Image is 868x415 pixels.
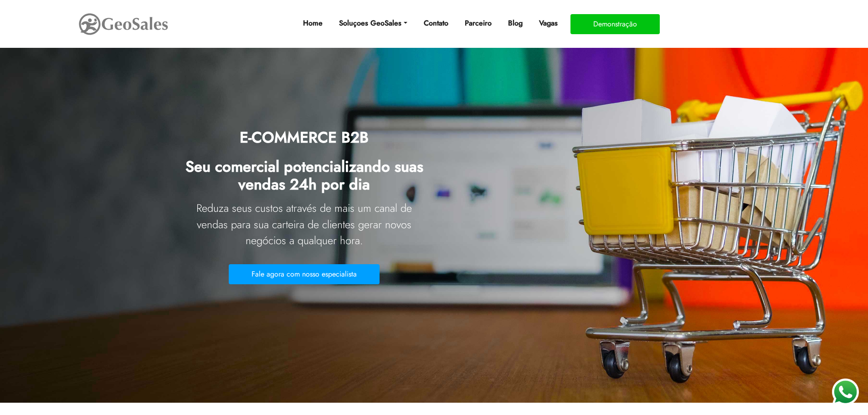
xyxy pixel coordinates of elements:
[504,14,526,32] a: Blog
[570,14,660,34] button: Demonstração
[335,14,411,32] a: Soluçoes GeoSales
[420,14,452,32] a: Contato
[78,11,169,37] img: GeoSales
[299,14,326,32] a: Home
[535,14,561,32] a: Vagas
[181,200,427,249] p: Reduza seus custos através de mais um canal de vendas para sua carteira de clientes gerar novos n...
[830,377,860,407] img: WhatsApp
[461,14,495,32] a: Parceiro
[181,151,427,199] h2: Seu comercial potencializando suas vendas 24h por dia
[181,122,427,151] h1: E-COMMERCE B2B
[229,264,380,284] button: Fale agora com nosso especialista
